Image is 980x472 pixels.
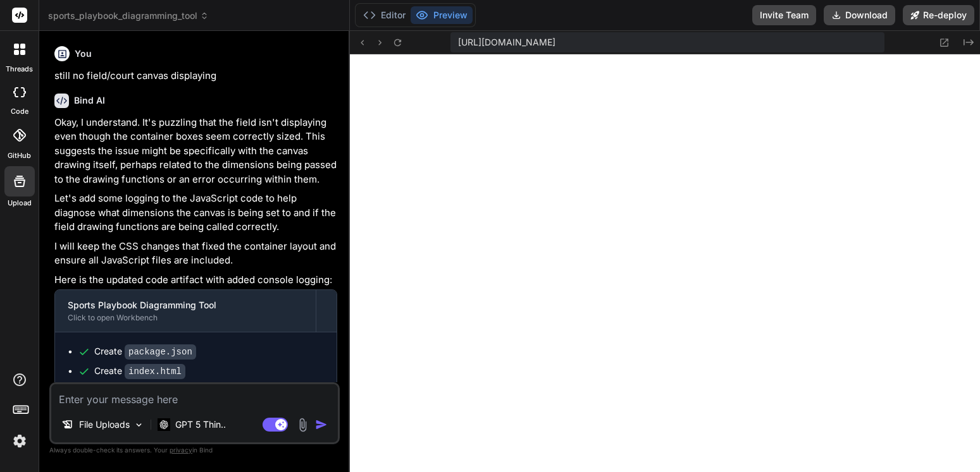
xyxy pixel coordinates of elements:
[315,418,328,431] img: icon
[170,446,192,454] span: privacy
[54,116,337,187] p: Okay, I understand. It's puzzling that the field isn't displaying even though the container boxes...
[903,5,974,25] button: Re-deploy
[54,239,337,268] p: I will keep the CSS changes that fixed the container layout and ensure all JavaScript files are i...
[54,191,337,234] p: Let's add some logging to the JavaScript code to help diagnose what dimensions the canvas is bein...
[824,5,895,25] button: Download
[79,418,130,431] p: File Uploads
[125,344,196,360] code: package.json
[8,198,32,209] label: Upload
[295,418,310,432] img: attachment
[68,299,303,312] div: Sports Playbook Diagramming Tool
[11,106,28,117] label: code
[55,290,316,332] button: Sports Playbook Diagramming ToolClick to open Workbench
[68,313,303,323] div: Click to open Workbench
[158,418,170,430] img: GPT 5 Thinking High
[9,430,30,452] img: settings
[54,69,337,83] p: still no field/court canvas displaying
[458,36,555,49] span: [URL][DOMAIN_NAME]
[94,345,196,358] div: Create
[74,94,105,107] h6: Bind AI
[133,420,144,430] img: Pick Models
[350,54,980,472] iframe: Preview
[54,273,337,287] p: Here is the updated code artifact with added console logging:
[49,444,340,456] p: Always double-check its answers. Your in Bind
[75,47,92,60] h6: You
[48,9,209,22] span: sports_playbook_diagramming_tool
[6,64,33,75] label: threads
[94,365,185,378] div: Create
[8,150,31,161] label: GitHub
[358,6,411,24] button: Editor
[175,418,226,431] p: GPT 5 Thin..
[411,6,473,24] button: Preview
[752,5,816,25] button: Invite Team
[125,364,185,379] code: index.html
